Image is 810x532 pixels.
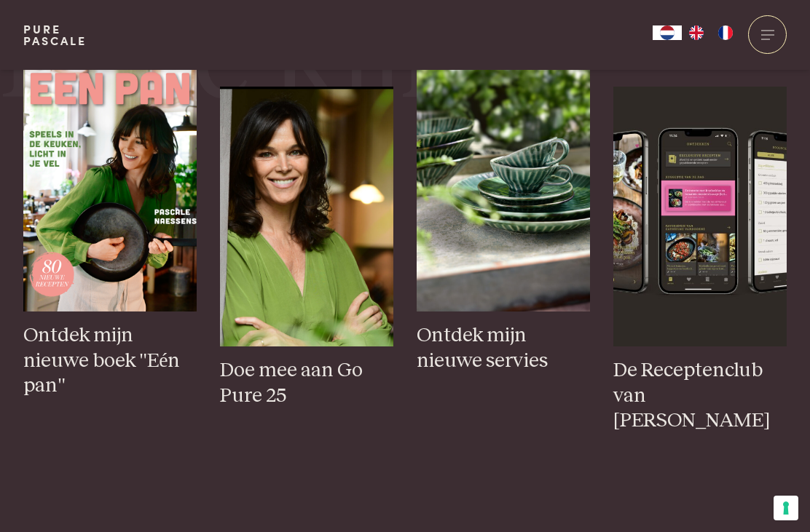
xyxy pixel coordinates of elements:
h3: De Receptenclub van [PERSON_NAME] [613,358,787,434]
img: pascale_foto [220,87,393,346]
img: iPhone 13 Pro Mockup front and side view [613,87,787,346]
a: FR [711,25,740,40]
h3: Doe mee aan Go Pure 25 [220,358,393,408]
h3: Ontdek mijn nieuwe servies [417,323,590,373]
a: EN [682,25,711,40]
a: pascale_foto Doe mee aan Go Pure 25 [220,87,393,408]
div: Language [653,25,682,40]
a: NL [653,25,682,40]
ul: Language list [682,25,740,40]
img: één pan - voorbeeldcover [23,52,197,311]
a: PurePascale [23,23,87,47]
a: één pan - voorbeeldcover Ontdek mijn nieuwe boek "Eén pan" [23,52,197,399]
aside: Language selected: Nederlands [653,25,740,40]
img: groen_servies_23 [417,52,590,311]
button: Uw voorkeuren voor toestemming voor trackingtechnologieën [774,496,798,520]
a: iPhone 13 Pro Mockup front and side view De Receptenclub van [PERSON_NAME] [613,87,787,434]
a: groen_servies_23 Ontdek mijn nieuwe servies [417,52,590,373]
h3: Ontdek mijn nieuwe boek "Eén pan" [23,323,197,399]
